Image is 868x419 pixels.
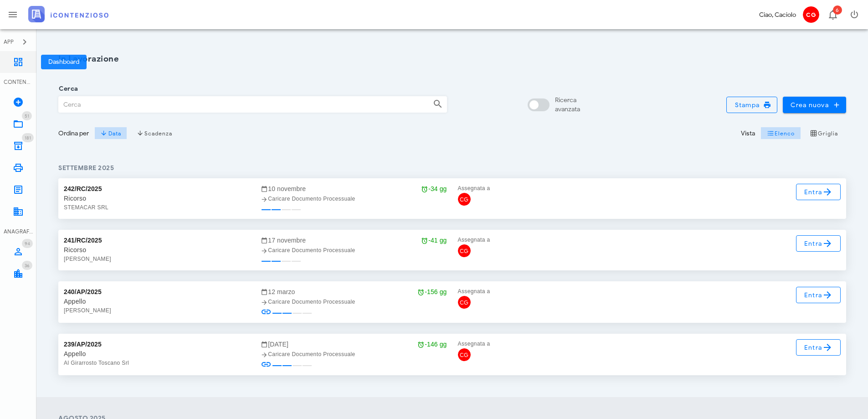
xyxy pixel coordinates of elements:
[261,194,447,203] div: Caricare Documento Processuale
[25,113,29,119] span: 51
[726,97,777,113] button: Stampa
[64,235,102,245] div: 241/RC/2025
[417,339,447,349] div: -146 gg
[64,203,250,212] div: STEMACAR SRL
[804,342,833,353] span: Entra
[137,129,173,137] span: Scadenza
[94,127,127,140] button: Data
[804,238,833,249] span: Entra
[767,129,795,137] span: Elenco
[58,129,89,138] div: Ordina per
[22,133,34,142] span: Distintivo
[822,4,843,26] button: Distintivo
[261,339,447,349] div: [DATE]
[421,184,447,194] div: -34 gg
[58,53,846,65] h1: In Lavorazione
[760,127,801,140] button: Elenco
[64,339,102,349] div: 239/AP/2025
[64,306,250,315] div: [PERSON_NAME]
[796,287,841,303] a: Entra
[458,287,644,296] div: Assegnata a
[58,163,846,173] h4: settembre 2025
[810,129,838,137] span: Griglia
[759,10,796,20] div: Ciao, Caciolo
[734,101,770,109] span: Stampa
[555,96,580,114] div: Ricerca avanzata
[458,339,644,348] div: Assegnata a
[100,129,121,137] span: Data
[64,184,102,194] div: 242/RC/2025
[458,235,644,244] div: Assegnata a
[783,97,846,113] button: Crea nuova
[59,97,426,112] input: Cerca
[131,127,179,140] button: Scadenza
[804,290,833,300] span: Entra
[28,6,108,22] img: logo-text-2x.png
[803,6,819,23] span: CG
[261,246,447,255] div: Caricare Documento Processuale
[56,84,78,93] label: Cerca
[421,235,447,245] div: -41 gg
[64,297,250,306] div: Appello
[805,127,844,140] button: Griglia
[804,186,833,197] span: Entra
[796,184,841,200] a: Entra
[22,261,32,270] span: Distintivo
[261,287,447,297] div: 12 marzo
[64,358,250,367] div: Al Girarrosto Toscano Srl
[790,101,839,109] span: Crea nuova
[64,349,250,358] div: Appello
[22,111,32,120] span: Distintivo
[64,194,250,203] div: Ricorso
[261,235,447,245] div: 17 novembre
[25,263,30,269] span: 36
[25,135,31,141] span: 181
[4,78,33,86] div: CONTENZIOSO
[64,287,102,297] div: 240/AP/2025
[458,296,471,309] span: CG
[261,184,447,194] div: 10 novembre
[22,239,33,248] span: Distintivo
[796,235,841,252] a: Entra
[64,254,250,264] div: [PERSON_NAME]
[458,244,471,257] span: CG
[64,245,250,254] div: Ricorso
[800,4,822,26] button: CG
[25,241,30,247] span: 94
[796,339,841,356] a: Entra
[833,5,842,15] span: Distintivo
[741,129,755,138] div: Vista
[458,184,644,193] div: Assegnata a
[261,297,447,306] div: Caricare Documento Processuale
[261,350,447,359] div: Caricare Documento Processuale
[4,228,33,236] div: ANAGRAFICA
[458,348,471,361] span: CG
[417,287,447,297] div: -156 gg
[458,193,471,206] span: CG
